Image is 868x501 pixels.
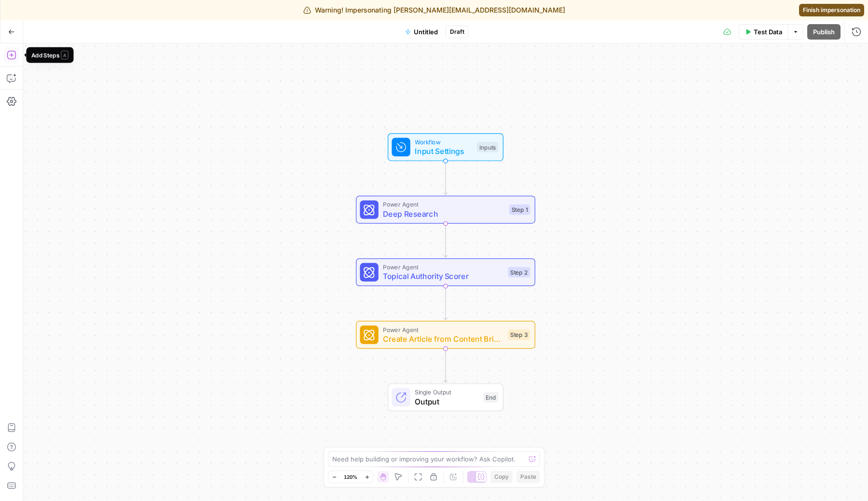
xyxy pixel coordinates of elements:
[483,392,498,403] div: End
[303,5,565,15] div: Warning! Impersonating [PERSON_NAME][EMAIL_ADDRESS][DOMAIN_NAME]
[383,270,503,282] span: Topical Authority Scorer
[508,267,530,278] div: Step 2
[61,51,68,59] span: A
[414,27,438,37] span: Untitled
[415,137,472,146] span: Workflow
[415,145,472,157] span: Input Settings
[509,205,530,215] div: Step 1
[490,471,513,483] button: Copy
[494,473,509,481] span: Copy
[754,27,782,37] span: Test Data
[508,330,530,340] div: Step 3
[356,196,535,224] div: Power AgentDeep ResearchStep 1
[477,142,498,153] div: Inputs
[356,258,535,286] div: Power AgentTopical Authority ScorerStep 2
[799,4,864,16] a: Finish impersonation
[383,208,504,220] span: Deep Research
[450,28,464,36] span: Draft
[356,133,535,161] div: WorkflowInput SettingsInputs
[356,383,535,411] div: Single OutputOutputEnd
[415,388,478,397] span: Single Output
[813,27,835,37] span: Publish
[356,321,535,349] div: Power AgentCreate Article from Content Brief - Fork (10)Step 3
[383,333,503,345] span: Create Article from Content Brief - Fork (10)
[383,200,504,209] span: Power Agent
[383,325,503,334] span: Power Agent
[444,161,447,195] g: Edge from start to step_1
[803,6,860,14] span: Finish impersonation
[399,24,444,40] button: Untitled
[739,24,788,40] button: Test Data
[444,286,447,320] g: Edge from step_2 to step_3
[383,263,503,272] span: Power Agent
[344,473,357,481] span: 120%
[415,396,478,407] span: Output
[516,471,540,483] button: Paste
[807,24,841,40] button: Publish
[444,348,447,382] g: Edge from step_3 to end
[520,473,536,481] span: Paste
[31,51,68,59] div: Add Steps
[444,223,447,257] g: Edge from step_1 to step_2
